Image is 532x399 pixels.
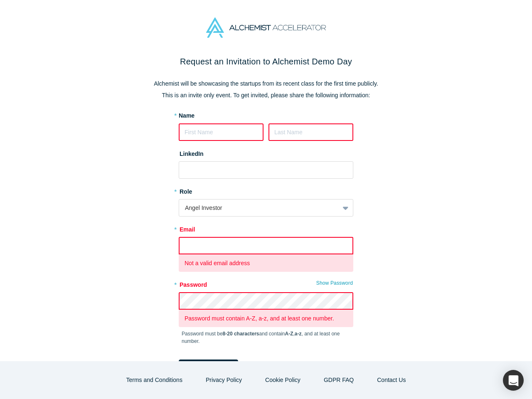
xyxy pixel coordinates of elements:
label: Email [179,222,353,234]
img: Alchemist Accelerator Logo [206,17,326,38]
label: LinkedIn [179,147,204,158]
p: Not a valid email address [185,259,347,268]
strong: A-Z [285,331,293,337]
label: Name [179,111,195,120]
a: GDPR FAQ [315,373,362,387]
button: Terms and Conditions [118,373,191,387]
input: First Name [179,123,264,141]
input: Last Name [268,123,353,141]
label: Password [179,278,353,289]
p: This is an invite only event. To get invited, please share the following information: [91,91,441,100]
label: Role [179,185,353,196]
strong: 8-20 characters [223,331,259,337]
h2: Request an Invitation to Alchemist Demo Day [91,55,441,68]
button: Cookie Policy [256,373,309,387]
button: Contact Us [368,373,414,387]
button: Express Interest [179,360,238,374]
div: Angel Investor [185,204,333,212]
button: Show Password [316,278,353,288]
p: Alchemist will be showcasing the startups from its recent class for the first time publicly. [91,79,441,88]
p: Password must be and contain , , and at least one number. [182,330,350,345]
p: Password must contain A-Z, a-z, and at least one number. [185,314,347,323]
button: Privacy Policy [197,373,251,387]
strong: a-z [295,331,302,337]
